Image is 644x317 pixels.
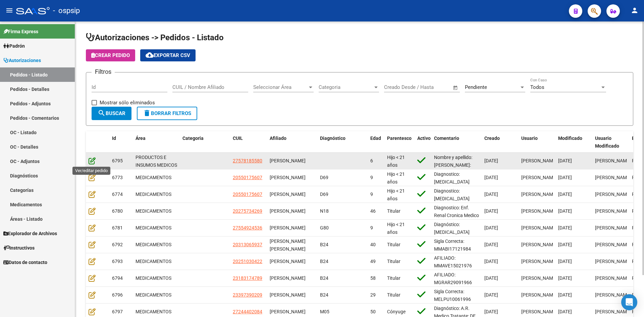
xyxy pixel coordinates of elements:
span: MEDICAMENTOS [136,208,171,214]
datatable-header-cell: Categoria [180,131,230,153]
span: [DATE] [484,242,498,247]
span: [PERSON_NAME] [521,242,557,247]
span: [PERSON_NAME] [595,259,631,264]
span: MEDICAMENTOS [136,175,171,180]
span: 9 [370,175,373,180]
span: 29 [370,292,376,298]
span: [PERSON_NAME] [595,309,631,314]
span: [PERSON_NAME] [270,275,306,281]
span: [PERSON_NAME] [595,292,631,298]
span: Titular [387,242,400,247]
span: B24 [320,259,328,264]
span: [PERSON_NAME] [521,175,557,180]
span: 20275734269 [233,208,262,214]
span: 6795 [112,158,123,163]
span: [PERSON_NAME] [521,208,557,214]
span: [PERSON_NAME] [595,175,631,180]
span: Hijo < 21 años [387,171,405,184]
button: Exportar CSV [140,49,196,61]
span: MEDICAMENTOS [136,275,171,281]
span: 20550175607 [233,175,262,180]
span: [DATE] [484,309,498,314]
span: [PERSON_NAME] [270,192,306,197]
datatable-header-cell: Edad [368,131,384,153]
span: [PERSON_NAME] [270,208,306,214]
span: G80 [320,225,329,230]
span: [PERSON_NAME] [270,158,306,163]
span: Hijo < 21 años [387,188,405,201]
span: - ospsip [53,3,80,18]
span: [PERSON_NAME] [595,275,631,281]
span: Padrón [3,42,25,50]
button: Crear Pedido [86,49,135,61]
span: [PERSON_NAME] [270,292,306,298]
datatable-header-cell: Usuario [519,131,555,153]
span: [PERSON_NAME] [595,225,631,230]
span: Buscar [98,110,125,116]
span: Diagnostico: [MEDICAL_DATA] Medico Tratante: [PERSON_NAME] Teléfono: [PHONE_NUMBER] (MAMÁ) Locali... [434,171,474,268]
datatable-header-cell: Área [133,131,180,153]
datatable-header-cell: CUIL [230,131,267,153]
span: 6792 [112,242,123,247]
datatable-header-cell: Activo [415,131,431,153]
span: PRODUCTOS E INSUMOS MEDICOS [136,155,177,168]
span: [DATE] [558,158,572,163]
span: CUIL [233,136,243,141]
span: [PERSON_NAME] [595,192,631,197]
span: 27554924536 [233,225,262,230]
span: MEDICAMENTOS [136,192,171,197]
datatable-header-cell: Modificado [555,131,592,153]
span: Firma Express [3,28,38,35]
mat-icon: delete [143,109,151,117]
span: 6774 [112,192,123,197]
span: Crear Pedido [91,52,130,58]
span: Afiliado [270,136,286,141]
span: [PERSON_NAME] [521,158,557,163]
span: [DATE] [484,292,498,298]
datatable-header-cell: Afiliado [267,131,317,153]
span: Todos [530,84,544,90]
span: [PERSON_NAME] [270,225,306,230]
button: Borrar Filtros [137,107,197,120]
span: 20313065937 [233,242,262,247]
span: 40 [370,242,376,247]
button: Open calendar [452,84,460,92]
span: Instructivos [3,244,35,252]
span: [DATE] [484,275,498,281]
span: Hijo < 21 años [387,155,405,168]
span: 6 [370,158,373,163]
span: Diagnostico: [MEDICAL_DATA] Medico Tratante: [PERSON_NAME] Teléfono: [PHONE_NUMBER] (MAMÁ) Locali... [434,188,474,285]
span: D69 [320,192,328,197]
span: [PERSON_NAME] [521,292,557,298]
span: 20550175607 [233,192,262,197]
span: 27578185580 [233,158,262,163]
span: [DATE] [484,192,498,197]
span: [PERSON_NAME] [521,275,557,281]
span: Nombre y apellido: [PERSON_NAME]:[PHONE_NUMBER] Teléfono: [PHONE_NUMBER] Dirección: [PERSON_NAME]... [434,155,475,244]
span: [DATE] [558,208,572,214]
span: Seleccionar Área [253,84,308,90]
span: Titular [387,208,400,214]
span: 58 [370,275,376,281]
span: 6780 [112,208,123,214]
span: MEDICAMENTOS [136,309,171,314]
span: MEDICAMENTOS [136,292,171,298]
datatable-header-cell: Creado [482,131,519,153]
span: 46 [370,208,376,214]
span: MEDICAMENTOS [136,225,171,230]
span: Activo [417,136,431,141]
span: [DATE] [558,242,572,247]
span: [DATE] [484,208,498,214]
datatable-header-cell: Comentario [431,131,482,153]
span: D69 [320,175,328,180]
span: Usuario [521,136,538,141]
span: [PERSON_NAME] [270,175,306,180]
span: [DATE] [558,292,572,298]
span: [DATE] [558,175,572,180]
span: 50 [370,309,376,314]
span: Datos de contacto [3,259,47,266]
mat-icon: menu [5,6,13,14]
span: [PERSON_NAME] [270,259,306,264]
span: Id [112,136,116,141]
span: [DATE] [558,259,572,264]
